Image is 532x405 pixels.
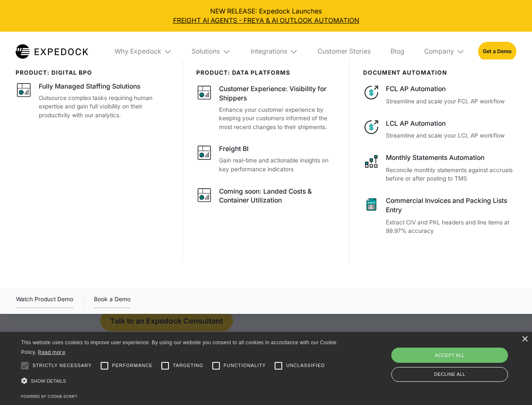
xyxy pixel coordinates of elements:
div: Fully Managed Staffing Solutions [39,82,140,91]
a: Fully Managed Staffing SolutionsOutsource complex tasks requiring human expertise and gain full v... [16,82,169,119]
span: Functionality [224,362,266,369]
div: Solutions [192,47,220,56]
a: Blog [384,32,411,71]
a: Customer Stories [311,32,377,71]
a: Get a Demo [478,42,516,61]
p: Streamline and scale your FCL AP workflow [386,97,516,106]
a: Freight BIGain real-time and actionable insights on key performance indicators [196,144,337,173]
div: Coming soon: Landed Costs & Container Utilization [219,187,336,205]
span: Show details [31,378,66,383]
div: Monthly Statements Automation [386,153,516,162]
div: NEW RELEASE: Expedock Launches [7,7,526,25]
span: Targeting [173,362,203,369]
a: FCL AP AutomationStreamline and scale your FCL AP workflow [363,84,516,105]
div: Why Expedock [108,32,179,71]
div: FCL AP Automation [386,84,516,94]
a: FREIGHT AI AGENTS - FREYA & AI OUTLOOK AUTOMATION [7,16,526,25]
div: document automation [363,69,516,76]
div: Show details [21,375,340,387]
div: Company [424,47,454,56]
div: Commercial Invoices and Packing Lists Entry [386,196,516,215]
div: Customer Experience: Visibility for Shippers [219,84,336,103]
div: Solutions [185,32,238,71]
a: Commercial Invoices and Packing Lists EntryExtract CIV and PKL headers and line items at 99.97% a... [363,196,516,235]
p: Streamline and scale your LCL AP workflow [386,131,516,140]
div: Integrations [244,32,305,71]
a: open lightbox [16,294,73,308]
span: Strictly necessary [32,362,92,369]
p: Outsource complex tasks requiring human expertise and gain full visibility on their productivity ... [39,94,169,120]
a: LCL AP AutomationStreamline and scale your LCL AP workflow [363,119,516,140]
div: LCL AP Automation [386,119,516,128]
div: Integrations [251,47,287,56]
a: Coming soon: Landed Costs & Container Utilization [196,187,337,208]
div: product: digital bpo [16,69,169,76]
a: Read more [38,349,65,355]
div: Company [417,32,471,71]
a: Customer Experience: Visibility for ShippersEnhance your customer experience by keeping your cust... [196,84,337,131]
div: Freight BI [219,144,249,154]
p: Extract CIV and PKL headers and line items at 99.97% accuracy [386,218,516,235]
div: PRODUCT: data platforms [196,69,337,76]
a: Powered by cookie-script [21,394,78,399]
p: Reconcile monthly statements against accruals before or after posting to TMS [386,166,516,183]
div: Why Expedock [115,47,161,56]
a: Monthly Statements AutomationReconcile monthly statements against accruals before or after postin... [363,153,516,183]
p: Enhance your customer experience by keeping your customers informed of the most recent changes to... [219,105,336,132]
span: This website uses cookies to improve user experience. By using our website you consent to all coo... [21,340,337,355]
p: Gain real-time and actionable insights on key performance indicators [219,156,336,173]
a: Book a Demo [94,294,131,308]
span: Performance [112,362,153,369]
iframe: Chat Widget [392,314,532,405]
span: Unclassified [286,362,325,369]
div: Watch Product Demo [16,294,73,308]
